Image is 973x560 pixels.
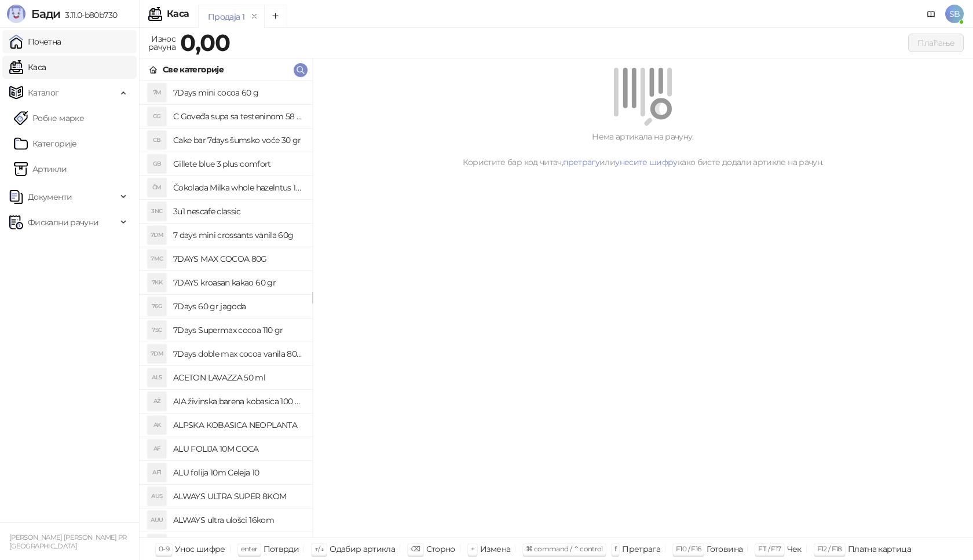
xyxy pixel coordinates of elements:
h4: ALU folija 10m Celeja 10 [173,463,303,482]
div: Потврди [264,541,299,557]
a: Категорије [14,132,77,155]
div: Одабир артикла [330,541,395,557]
div: A0L [148,535,166,553]
div: Износ рачуна [146,31,178,54]
div: Готовина [707,541,742,557]
h4: 7Days 60 gr jagoda [173,297,303,316]
div: Измена [480,541,510,557]
div: AUU [148,511,166,529]
div: Сторно [426,541,455,557]
div: 7DM [148,226,166,244]
span: enter [241,544,258,553]
button: remove [247,12,262,21]
h4: C Goveđa supa sa testeninom 58 grama [173,107,303,126]
a: Документација [922,5,941,23]
strong: 0,00 [180,28,230,57]
h4: ALWAYS ultra ulošci 16kom [173,511,303,529]
div: AUS [148,487,166,506]
h4: 7 days mini crossants vanila 60g [173,226,303,244]
span: Фискални рачуни [28,211,98,234]
h4: Gillete blue 3 plus comfort [173,155,303,173]
h4: AIA živinska barena kobasica 100 gr [173,392,303,411]
small: [PERSON_NAME] [PERSON_NAME] PR [GEOGRAPHIC_DATA] [9,533,127,550]
a: унесите шифру [615,157,678,167]
h4: 7DAYS kroasan kakao 60 gr [173,273,303,292]
div: Нема артикала на рачуну. Користите бар код читач, или како бисте додали артикле на рачун. [327,130,959,169]
button: Add tab [264,5,287,28]
span: 3.11.0-b80b730 [60,10,117,20]
div: AL5 [148,368,166,387]
span: ⌫ [411,544,420,553]
h4: 7Days Supermax cocoa 110 gr [173,321,303,339]
div: grid [140,81,312,537]
h4: ACETON LAVAZZA 50 ml [173,368,303,387]
img: Logo [7,5,25,23]
div: 7KK [148,273,166,292]
h4: ALU FOLIJA 10M COCA [173,440,303,458]
div: Платна картица [848,541,911,557]
div: Унос шифре [175,541,225,557]
div: 7MC [148,250,166,268]
button: Плаћање [908,34,964,52]
a: Почетна [9,30,61,53]
h4: ALPSKA KOBASICA NEOPLANTA [173,416,303,434]
div: GB [148,155,166,173]
span: SB [945,5,964,23]
div: Каса [167,9,189,19]
div: 3NC [148,202,166,221]
div: Претрага [622,541,660,557]
span: Документи [28,185,72,208]
div: ČM [148,178,166,197]
div: Продаја 1 [208,10,244,23]
a: претрагу [563,157,599,167]
span: 0-9 [159,544,169,553]
div: 7SC [148,321,166,339]
div: 7DM [148,345,166,363]
div: AF1 [148,463,166,482]
div: AK [148,416,166,434]
a: Робне марке [14,107,84,130]
span: F12 / F18 [817,544,842,553]
div: CG [148,107,166,126]
span: Каталог [28,81,59,104]
span: + [471,544,474,553]
div: AŽ [148,392,166,411]
span: F11 / F17 [758,544,781,553]
div: AF [148,440,166,458]
h4: 7DAYS MAX COCOA 80G [173,250,303,268]
h4: ALWAYS ULTRA SUPER 8KOM [173,487,303,506]
h4: Čokolada Milka whole hazelntus 100 gr [173,178,303,197]
div: 76G [148,297,166,316]
span: ⌘ command / ⌃ control [526,544,603,553]
span: ↑/↓ [314,544,324,553]
h4: 7Days mini cocoa 60 g [173,83,303,102]
a: Каса [9,56,46,79]
span: f [614,544,616,553]
div: Све категорије [163,63,224,76]
span: F10 / F16 [676,544,701,553]
div: 7M [148,83,166,102]
a: ArtikliАртикли [14,158,67,181]
div: Чек [787,541,802,557]
h4: 7Days doble max cocoa vanila 80 gr [173,345,303,363]
h4: Cake bar 7days šumsko voće 30 gr [173,131,303,149]
span: Бади [31,7,60,21]
div: CB [148,131,166,149]
h4: AMSTEL 0,5 LIMENKA [173,535,303,553]
h4: 3u1 nescafe classic [173,202,303,221]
